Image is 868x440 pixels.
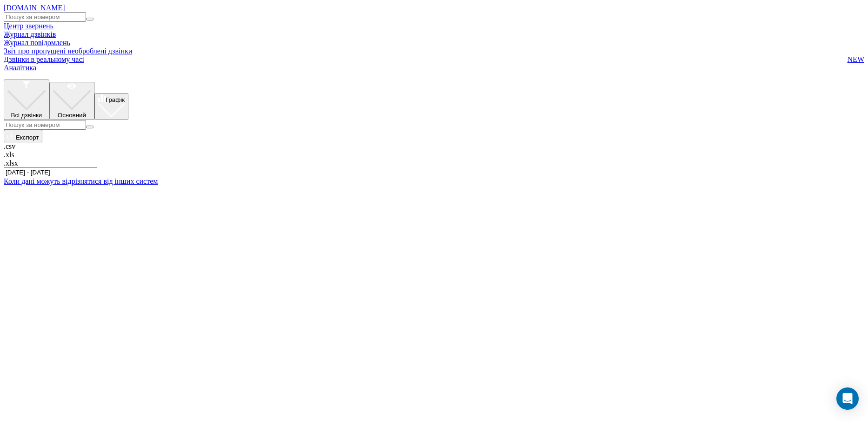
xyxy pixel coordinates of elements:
[4,47,864,55] a: Звіт про пропущені необроблені дзвінки
[836,387,859,410] div: Open Intercom Messenger
[4,159,18,167] span: .xlsx
[4,142,15,150] span: .csv
[4,39,70,47] span: Журнал повідомлень
[4,64,36,72] a: Аналiтика
[4,22,53,30] a: Центр звернень
[4,47,132,55] span: Звіт про пропущені необроблені дзвінки
[848,55,864,64] span: NEW
[4,55,864,64] a: Дзвінки в реальному часіNEW
[4,80,49,120] button: Всі дзвінки
[4,120,86,130] input: Пошук за номером
[4,39,864,47] a: Журнал повідомлень
[4,55,84,64] span: Дзвінки в реальному часі
[106,96,125,103] span: Графік
[4,30,56,39] span: Журнал дзвінків
[4,4,65,12] a: [DOMAIN_NAME]
[4,30,864,39] a: Журнал дзвінків
[49,82,94,120] button: Основний
[4,12,86,22] input: Пошук за номером
[11,112,42,119] span: Всі дзвінки
[4,151,14,159] span: .xls
[94,93,128,120] button: Графік
[4,130,42,142] button: Експорт
[4,177,158,185] a: Коли дані можуть відрізнятися вiд інших систем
